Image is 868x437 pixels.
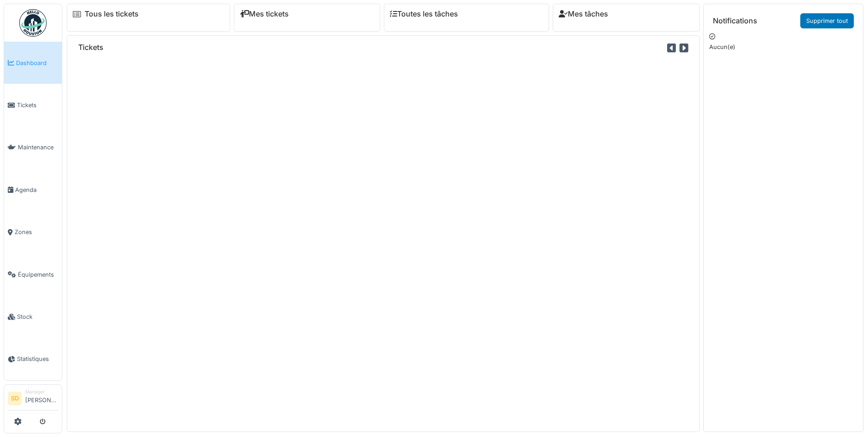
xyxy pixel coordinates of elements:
[17,101,58,109] span: Tickets
[4,295,62,338] a: Stock
[390,10,458,18] a: Toutes les tâches
[8,392,22,405] li: SD
[16,59,58,67] span: Dashboard
[4,211,62,253] a: Zones
[559,10,608,18] a: Mes tâches
[4,253,62,295] a: Équipements
[15,228,58,236] span: Zones
[25,388,58,408] li: [PERSON_NAME]
[4,338,62,380] a: Statistiques
[4,169,62,211] a: Agenda
[4,84,62,126] a: Tickets
[18,270,58,279] span: Équipements
[713,16,757,25] h6: Notifications
[17,355,58,363] span: Statistiques
[15,186,58,194] span: Agenda
[85,10,139,18] a: Tous les tickets
[18,143,58,152] span: Maintenance
[4,126,62,169] a: Maintenance
[25,388,58,395] div: Manager
[8,388,58,410] a: SD Manager[PERSON_NAME]
[240,10,289,18] a: Mes tickets
[4,42,62,84] a: Dashboard
[19,9,47,37] img: Badge_color-CXgf-gQk.svg
[78,43,103,52] h6: Tickets
[800,13,854,28] a: Supprimer tout
[17,312,58,321] span: Stock
[709,43,857,51] p: Aucun(e)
